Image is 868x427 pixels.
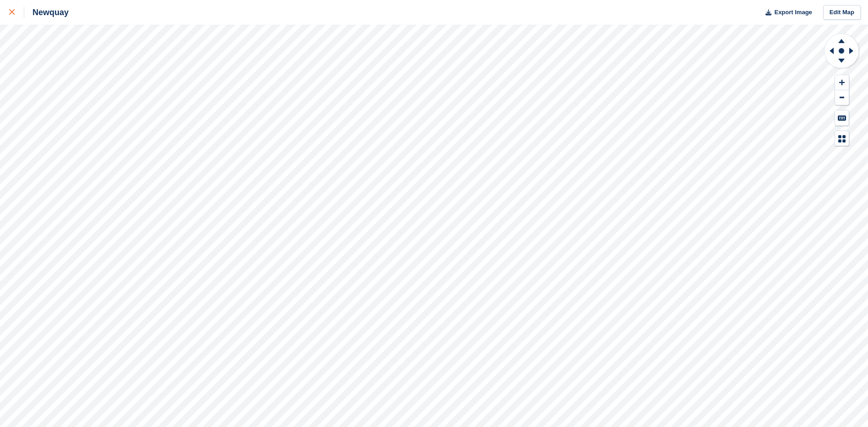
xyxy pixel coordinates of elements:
div: Newquay [24,7,69,18]
span: Export Image [774,8,812,17]
button: Zoom In [835,75,849,90]
button: Keyboard Shortcuts [835,110,849,126]
button: Zoom Out [835,90,849,105]
button: Map Legend [835,131,849,146]
button: Export Image [760,5,812,20]
a: Edit Map [823,5,861,20]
